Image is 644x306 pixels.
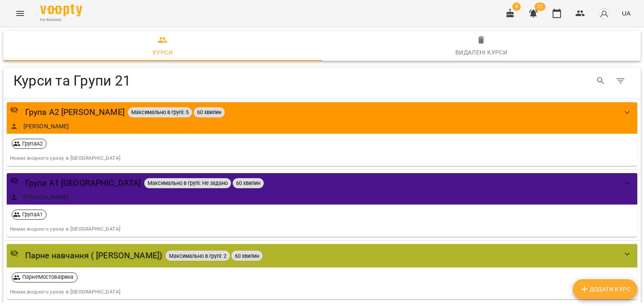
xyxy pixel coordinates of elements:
span: Максимально в групі: 5 [128,109,192,116]
span: 22 [535,3,545,11]
span: Немає жодного уроку в [GEOGRAPHIC_DATA] [10,289,120,295]
div: Видалені курси [455,47,508,57]
a: Парне навчання ( [PERSON_NAME]) [25,249,163,262]
button: Menu [10,3,30,23]
span: UA [622,9,631,18]
div: ГрупаА1 [12,210,47,220]
a: [PERSON_NAME] [23,193,69,201]
svg: Приватний урок [10,106,18,114]
a: [PERSON_NAME] [23,122,69,130]
span: Немає жодного уроку в [GEOGRAPHIC_DATA] [10,155,120,161]
span: ПарнеМостоваІрина [19,273,77,281]
span: For Business [40,17,82,23]
span: Максимально в групі: 2 [166,252,230,259]
svg: Приватний урок [10,176,18,185]
button: show more [617,102,637,122]
span: ГрупаА2 [19,140,46,148]
span: 60 хвилин [233,179,264,187]
a: Група А2 [PERSON_NAME] [25,106,125,119]
a: Група А1 [GEOGRAPHIC_DATA] [25,176,141,189]
img: avatar_s.png [598,8,610,19]
span: Додати Курс [579,284,631,294]
div: ГрупаА2 [12,139,47,149]
span: ГрупаА1 [19,211,46,218]
svg: Приватний урок [10,249,18,257]
span: 60 хвилин [194,109,225,116]
div: ПарнеМостоваІрина [12,272,78,283]
h4: Курси та Групи 21 [13,72,361,89]
span: Немає жодного уроку в [GEOGRAPHIC_DATA] [10,226,120,232]
span: Максимально в групі: Не задано [144,179,231,187]
div: Курси [153,47,173,57]
button: Search [591,71,611,91]
img: Voopty Logo [40,4,82,16]
div: Table Toolbar [3,67,641,94]
button: UA [618,5,634,21]
span: 60 хвилин [231,252,262,259]
button: show more [617,173,637,193]
span: 8 [512,3,521,11]
button: show more [617,244,637,264]
button: Додати Курс [573,279,637,299]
